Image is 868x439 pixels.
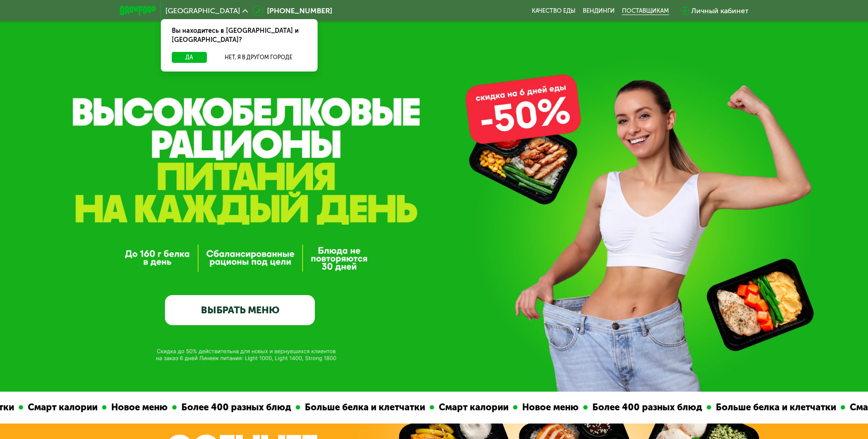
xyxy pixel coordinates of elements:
div: Вы находитесь в [GEOGRAPHIC_DATA] и [GEOGRAPHIC_DATA]? [161,19,318,52]
div: Смарт калории [22,400,101,414]
div: Больше белка и клетчатки [710,400,840,414]
div: Более 400 разных блюд [587,400,706,414]
span: [GEOGRAPHIC_DATA] [165,7,240,15]
div: Смарт калории [433,400,512,414]
div: Личный кабинет [691,5,749,16]
a: ВЫБРАТЬ МЕНЮ [165,295,315,325]
a: [PHONE_NUMBER] [252,5,332,16]
div: Больше белка и клетчатки [299,400,429,414]
div: Более 400 разных блюд [176,400,295,414]
a: Вендинги [583,7,615,15]
div: поставщикам [622,7,669,15]
div: Новое меню [106,400,171,414]
div: Новое меню [517,400,582,414]
button: Да [172,52,207,63]
a: Качество еды [532,7,575,15]
button: Нет, я в другом городе [211,52,307,63]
